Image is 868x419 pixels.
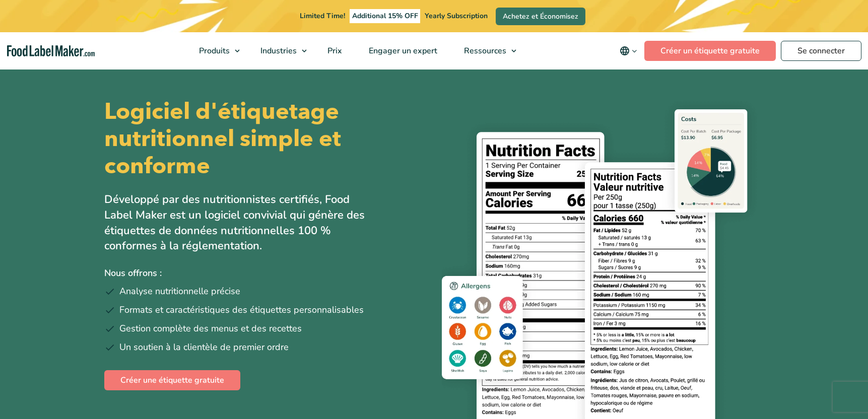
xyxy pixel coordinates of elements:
[350,9,421,23] span: Additional 15% OFF
[104,370,240,390] a: Créer une étiquette gratuite
[257,45,298,56] span: Industries
[104,192,366,254] p: Développé par des nutritionnistes certifiés, Food Label Maker est un logiciel convivial qui génèr...
[366,45,438,56] span: Engager un expert
[496,8,585,25] a: Achetez et Économisez
[451,32,521,69] a: Ressources
[461,45,507,56] span: Ressources
[324,45,343,56] span: Prix
[186,32,245,69] a: Produits
[119,285,240,298] span: Analyse nutritionnelle précise
[119,322,302,335] span: Gestion complète des menus et des recettes
[119,303,364,317] span: Formats et caractéristiques des étiquettes personnalisables
[356,32,448,69] a: Engager un expert
[104,98,426,180] h1: Logiciel d'étiquetage nutritionnel simple et conforme
[300,11,345,21] span: Limited Time!
[247,32,312,69] a: Industries
[196,45,231,56] span: Produits
[425,11,488,21] span: Yearly Subscription
[104,266,427,281] p: Nous offrons :
[644,41,776,61] a: Créer un étiquette gratuite
[314,32,353,69] a: Prix
[119,340,289,354] span: Un soutien à la clientèle de premier ordre
[781,41,861,61] a: Se connecter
